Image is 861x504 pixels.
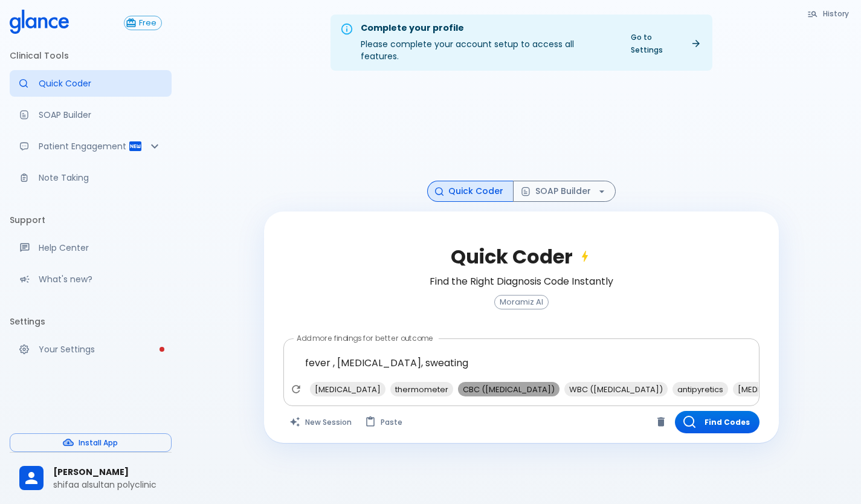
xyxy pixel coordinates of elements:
[10,133,172,160] div: Patient Reports & Referrals
[124,16,162,30] button: Free
[10,266,172,292] div: Recent updates and feature releases
[359,411,410,433] button: Paste from clipboard
[39,77,162,89] p: Quick Coder
[10,307,172,336] li: Settings
[10,433,172,452] button: Install App
[39,172,162,184] p: Note Taking
[39,273,162,285] p: What's new?
[451,245,592,268] h2: Quick Coder
[10,164,172,191] a: Advanced note-taking
[495,298,548,307] span: Moramiz AI
[564,382,668,396] div: WBC ([MEDICAL_DATA])
[124,16,172,30] a: Click to view or change your subscription
[10,336,172,363] a: Please complete account setup
[134,19,161,28] span: Free
[10,234,172,261] a: Get help from our support team
[53,479,162,491] p: shifaa alsultan polyclinic
[10,70,172,97] a: Moramiz: Find ICD10AM codes instantly
[675,411,759,433] button: Find Codes
[801,5,856,22] button: History
[390,382,453,396] div: thermometer
[10,457,172,499] div: [PERSON_NAME]shifaa alsultan polyclinic
[672,383,728,396] span: antipyretics
[733,382,808,396] div: [MEDICAL_DATA]
[390,383,453,396] span: thermometer
[283,411,359,433] button: Clears all inputs and results.
[430,273,613,290] h6: Find the Right Diagnosis Code Instantly
[287,380,305,398] button: Refresh suggestions
[361,22,614,35] div: Complete your profile
[733,383,808,396] span: [MEDICAL_DATA]
[39,343,162,355] p: Your Settings
[53,466,162,479] span: [PERSON_NAME]
[310,382,385,396] div: [MEDICAL_DATA]
[10,205,172,234] li: Support
[361,18,614,67] div: Please complete your account setup to access all features.
[624,28,708,59] a: Go to Settings
[458,383,559,396] span: CBC ([MEDICAL_DATA])
[39,140,128,152] p: Patient Engagement
[292,344,751,382] textarea: fever , [MEDICAL_DATA], sweating
[458,382,559,396] div: CBC ([MEDICAL_DATA])
[39,109,162,121] p: SOAP Builder
[564,383,668,396] span: WBC ([MEDICAL_DATA])
[10,41,172,70] li: Clinical Tools
[10,102,172,128] a: Docugen: Compose a clinical documentation in seconds
[513,181,616,202] button: SOAP Builder
[672,382,728,396] div: antipyretics
[39,242,162,254] p: Help Center
[310,383,385,396] span: [MEDICAL_DATA]
[427,181,514,202] button: Quick Coder
[652,413,670,431] button: Clear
